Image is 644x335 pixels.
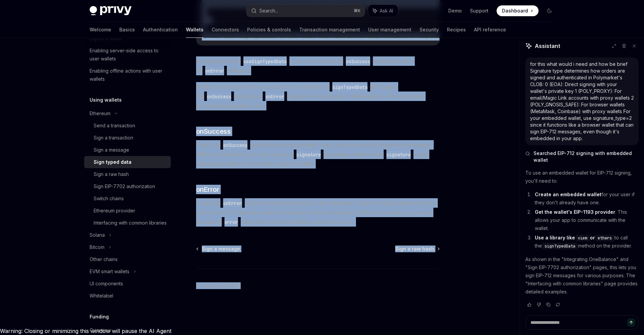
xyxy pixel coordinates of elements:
[143,22,178,38] a: Authentication
[90,255,118,263] div: Other chains
[330,83,370,91] code: signTypedData
[84,180,171,192] a: Sign EIP-7702 authorization
[84,156,171,168] a: Sign typed data
[247,22,291,38] a: Policies & controls
[343,58,373,65] code: onSuccess
[84,144,171,156] a: Sign a message
[94,146,129,154] div: Sign a message
[84,120,171,132] a: Send a transaction
[84,192,171,205] a: Switch chains
[294,151,324,158] code: signature
[94,170,129,178] div: Sign a raw hash
[220,200,245,207] code: onError
[627,318,635,327] button: Send message
[246,5,365,17] button: Search...⌘K
[90,313,109,321] h5: Funding
[94,207,135,215] div: Ethereum provider
[544,5,555,16] button: Toggle dark mode
[90,109,111,118] div: Ethereum
[384,151,413,158] code: signature
[204,93,234,100] code: onSuccess
[222,218,241,226] code: error
[202,67,227,75] code: onError
[202,246,240,252] span: Sign a message
[94,182,155,190] div: Sign EIP-7702 authorization
[497,5,539,16] a: Dashboard
[533,150,639,163] span: Searched EIP-712 signing with embedded wallet
[196,56,440,75] span: As parameters to , you may include an callback and/or an callback.
[299,22,360,38] a: Transaction management
[90,267,129,276] div: EVM smart wallets
[119,22,135,38] a: Basics
[448,7,462,14] a: Demo
[196,127,231,136] span: onSuccess
[90,292,113,300] div: Whitelabel
[196,82,440,110] span: While this component is mounted, any invocation of will trigger the callback or callback on compl...
[84,290,171,302] a: Whitelabel
[90,6,132,16] img: dark logo
[84,132,171,144] a: Sign a transaction
[84,278,171,290] a: UI components
[535,191,601,197] strong: Create an embedded wallet
[502,7,528,14] span: Dashboard
[533,234,639,250] li: to call the method on the provider.
[94,219,167,227] div: Interfacing with common libraries
[84,45,171,65] a: Enabling server-side access to user wallets
[447,22,466,38] a: Recipes
[90,67,167,83] div: Enabling offline actions with user wallets
[545,243,575,249] span: signTypedData
[533,190,639,207] li: for your user if they don't already have one.
[533,208,639,232] li: . This allows your app to communicate with the wallet.
[263,93,287,100] code: onError
[94,195,124,203] div: Switch chains
[84,253,171,265] a: Other chains
[197,246,240,252] a: Sign a message
[196,198,440,227] span: If set, the callback will execute after a user attempts to sign the typed data and there is an er...
[202,33,445,40] span: // Then call `signTypedData` in your code, which will invoke these callbacks on completion
[535,209,615,215] strong: Get the wallet's EIP-1193 provider
[90,280,123,288] div: UI components
[241,58,289,65] code: useSignTypedData
[420,22,439,38] a: Security
[368,22,411,38] a: User management
[598,235,612,241] span: ethers
[94,122,135,130] div: Send a transaction
[474,22,506,38] a: API reference
[94,158,132,166] div: Sign typed data
[84,168,171,180] a: Sign a raw hash
[220,141,250,149] code: onSuccess
[84,217,171,229] a: Interfacing with common libraries
[90,231,105,239] div: Solana
[90,243,104,251] div: Bitcoin
[530,61,634,142] div: for this what would i need and how be brief Signature type determines how orders are signed and a...
[94,134,133,142] div: Sign a transaction
[395,246,439,252] a: Sign a raw hash
[525,150,639,163] button: Searched EIP-712 signing with embedded wallet
[259,7,278,15] div: Search...
[578,235,587,241] span: viem
[354,8,361,14] span: ⌘ K
[212,22,239,38] a: Connectors
[470,7,488,14] a: Support
[395,246,434,252] span: Sign a raw hash
[90,96,122,104] h5: Using wallets
[368,5,398,17] button: Ask AI
[196,140,440,169] span: If set, the callback will execute after a user has successfully signed the message. Within this c...
[186,22,204,38] a: Wallets
[90,22,111,38] a: Welcome
[90,326,111,334] div: Overview
[196,282,241,289] a: Powered by Mintlify
[84,65,171,85] a: Enabling offline actions with user wallets
[535,235,615,240] strong: Use a library like or
[84,205,171,217] a: Ethereum provider
[196,185,219,194] span: onError
[380,7,393,14] span: Ask AI
[525,255,639,296] p: As shown in the "Integrating OneBalance" and "Sign EIP-7702 authorization" pages, this lets you s...
[525,169,639,185] p: To use an embedded wallet for EIP-712 signing, you'll need to:
[90,47,167,63] div: Enabling server-side access to user wallets
[535,42,560,50] span: Assistant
